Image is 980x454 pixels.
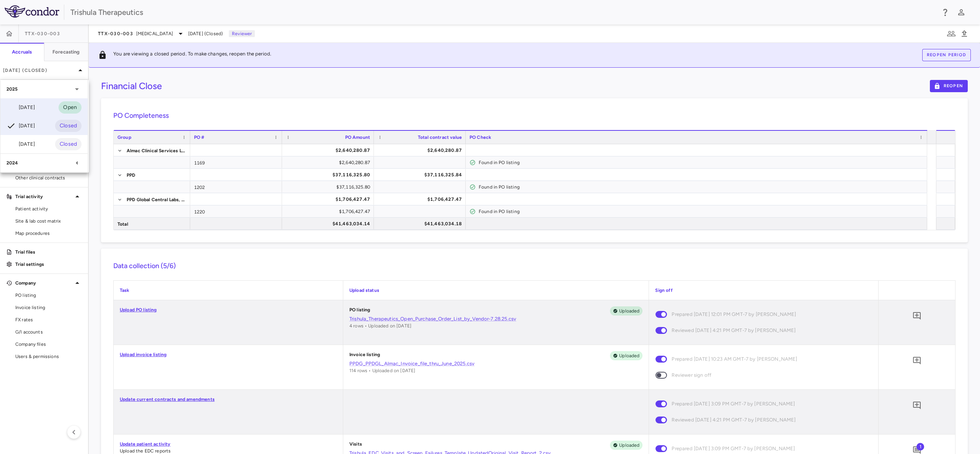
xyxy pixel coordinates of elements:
p: 2025 [7,86,18,93]
div: [DATE] [7,121,35,130]
div: [DATE] [7,103,35,112]
span: Closed [55,140,82,148]
p: 2024 [7,159,18,166]
div: [DATE] [7,140,35,149]
span: Closed [55,122,82,130]
div: 2025 [0,80,88,98]
div: 2024 [0,154,88,172]
span: Open [59,103,82,112]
